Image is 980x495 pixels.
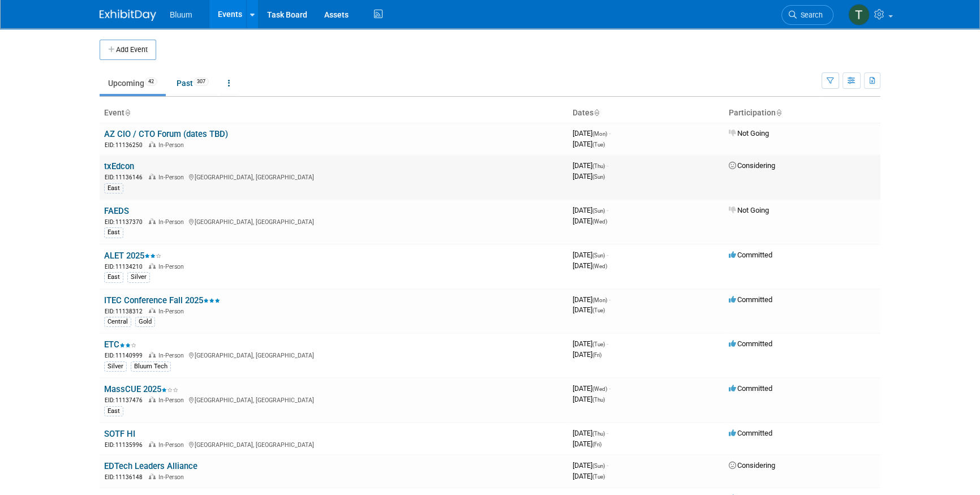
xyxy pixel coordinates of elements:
[104,129,228,139] a: AZ CIO / CTO Forum (dates TBD)
[573,395,605,403] span: [DATE]
[158,308,187,315] span: In-Person
[105,308,147,315] span: EID: 11138312
[573,350,601,359] span: [DATE]
[607,461,608,470] span: -
[104,317,131,327] div: Central
[104,361,127,372] div: Silver
[104,395,564,404] div: [GEOGRAPHIC_DATA], [GEOGRAPHIC_DATA]
[573,140,605,148] span: [DATE]
[729,461,775,470] span: Considering
[131,361,171,372] div: Bluum Tech
[149,263,156,269] img: In-Person Event
[149,441,156,447] img: In-Person Event
[158,141,187,149] span: In-Person
[592,174,605,180] span: (Sun)
[573,129,611,137] span: [DATE]
[158,218,187,226] span: In-Person
[158,352,187,359] span: In-Person
[105,142,147,148] span: EID: 11136250
[592,431,605,437] span: (Thu)
[594,108,599,117] a: Sort by Start Date
[592,341,605,347] span: (Tue)
[607,429,608,437] span: -
[573,339,608,348] span: [DATE]
[848,4,870,25] img: Taylor Bradley
[573,261,607,270] span: [DATE]
[592,208,605,214] span: (Sun)
[568,104,724,123] th: Dates
[105,442,147,448] span: EID: 11135996
[592,252,605,259] span: (Sun)
[573,172,605,180] span: [DATE]
[105,264,147,270] span: EID: 11134210
[592,131,607,137] span: (Mon)
[100,40,156,60] button: Add Event
[105,352,147,359] span: EID: 11140999
[573,440,601,448] span: [DATE]
[158,441,187,449] span: In-Person
[573,472,605,480] span: [DATE]
[592,441,601,447] span: (Fri)
[158,397,187,404] span: In-Person
[105,219,147,225] span: EID: 11137370
[781,5,833,25] a: Search
[573,384,611,393] span: [DATE]
[145,78,157,86] span: 42
[607,339,608,348] span: -
[592,218,607,225] span: (Wed)
[105,474,147,480] span: EID: 11136148
[100,104,568,123] th: Event
[592,263,607,269] span: (Wed)
[104,183,123,193] div: East
[158,174,187,181] span: In-Person
[135,317,155,327] div: Gold
[592,386,607,392] span: (Wed)
[609,129,611,137] span: -
[104,217,564,226] div: [GEOGRAPHIC_DATA], [GEOGRAPHIC_DATA]
[729,295,772,304] span: Committed
[776,108,781,117] a: Sort by Participation Type
[104,406,123,416] div: East
[149,141,156,147] img: In-Person Event
[104,429,135,439] a: SOTF HI
[573,295,611,304] span: [DATE]
[573,251,608,259] span: [DATE]
[124,108,130,117] a: Sort by Event Name
[149,397,156,402] img: In-Person Event
[158,263,187,270] span: In-Person
[149,174,156,179] img: In-Person Event
[609,295,611,304] span: -
[729,206,769,214] span: Not Going
[104,350,564,360] div: [GEOGRAPHIC_DATA], [GEOGRAPHIC_DATA]
[607,251,608,259] span: -
[105,397,147,403] span: EID: 11137476
[592,163,605,169] span: (Thu)
[729,251,772,259] span: Committed
[194,78,209,86] span: 307
[100,72,166,94] a: Upcoming42
[573,461,608,470] span: [DATE]
[573,161,608,170] span: [DATE]
[104,161,134,171] a: txEdcon
[104,227,123,238] div: East
[105,174,147,180] span: EID: 11136146
[573,206,608,214] span: [DATE]
[149,474,156,479] img: In-Person Event
[797,11,823,19] span: Search
[607,161,608,170] span: -
[729,129,769,137] span: Not Going
[592,352,601,358] span: (Fri)
[149,308,156,313] img: In-Person Event
[592,297,607,303] span: (Mon)
[724,104,880,123] th: Participation
[729,161,775,170] span: Considering
[592,397,605,403] span: (Thu)
[573,305,605,314] span: [DATE]
[729,384,772,393] span: Committed
[104,295,220,305] a: ITEC Conference Fall 2025
[609,384,611,393] span: -
[592,463,605,469] span: (Sun)
[592,307,605,313] span: (Tue)
[149,218,156,224] img: In-Person Event
[592,474,605,480] span: (Tue)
